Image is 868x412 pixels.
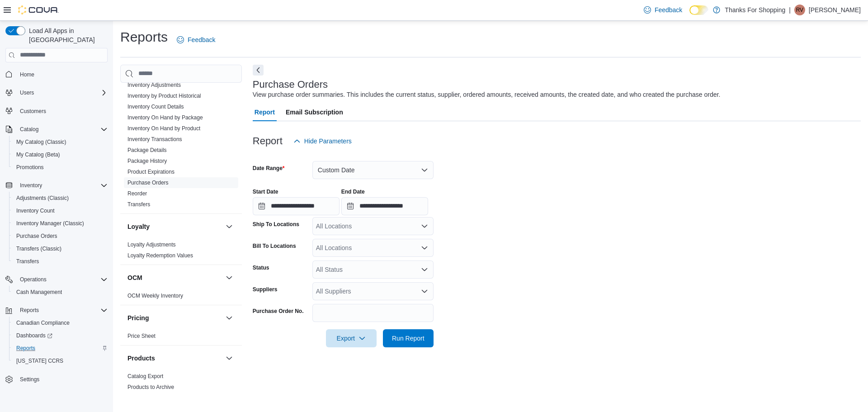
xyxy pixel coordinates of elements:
span: Inventory [16,180,108,191]
span: Cash Management [16,289,62,296]
span: Reports [16,305,108,316]
label: Ship To Locations [253,221,299,228]
a: Inventory Manager (Classic) [13,218,88,229]
a: Transfers [127,201,150,208]
span: Purchase Orders [13,231,108,242]
span: Adjustments (Classic) [13,193,108,204]
button: Open list of options [421,244,428,251]
span: Transfers [127,201,150,208]
button: OCM [224,272,235,283]
a: Loyalty Adjustments [127,242,176,248]
p: Thanks For Shopping [725,5,785,15]
button: Purchase Orders [9,230,111,242]
a: Promotions [13,162,47,173]
span: Reports [16,345,35,352]
a: Dashboards [13,330,56,341]
a: Inventory Transactions [127,136,182,142]
button: Catalog [16,124,42,135]
span: Inventory Count [13,205,108,216]
input: Press the down key to open a popover containing a calendar. [253,197,340,215]
span: Run Report [392,334,425,343]
button: Products [127,354,222,363]
h3: Purchase Orders [253,79,328,90]
button: Run Report [383,329,434,347]
span: Washington CCRS [13,355,108,366]
img: Cova [18,5,59,14]
label: Suppliers [253,286,278,293]
a: Purchase Orders [127,180,169,186]
button: Promotions [9,161,111,174]
a: Reorder [127,190,147,197]
div: Products [120,371,242,396]
a: Canadian Compliance [13,317,73,328]
button: Settings [2,373,111,386]
span: Inventory [20,182,42,189]
span: Operations [20,276,47,283]
span: Package Details [127,147,167,154]
a: Adjustments (Classic) [13,193,72,204]
span: Inventory Manager (Classic) [13,218,108,229]
div: R Vidler [794,5,805,15]
span: Inventory On Hand by Package [127,114,203,121]
span: Hide Parameters [304,137,352,146]
a: My Catalog (Beta) [13,149,64,160]
button: Reports [16,305,42,316]
a: Inventory by Product Historical [127,93,201,99]
span: Load All Apps in [GEOGRAPHIC_DATA] [25,26,108,44]
button: Transfers (Classic) [9,242,111,255]
button: Loyalty [224,221,235,232]
button: Inventory Manager (Classic) [9,217,111,230]
button: Adjustments (Classic) [9,192,111,204]
a: Loyalty Redemption Values [127,252,193,259]
button: Transfers [9,255,111,268]
button: Hide Parameters [290,132,355,150]
a: Products to Archive [127,384,174,390]
a: Inventory On Hand by Package [127,114,203,121]
button: Inventory [2,179,111,192]
span: Catalog [16,124,108,135]
span: OCM Weekly Inventory [127,292,183,299]
label: Start Date [253,188,278,195]
a: Cash Management [13,287,66,298]
span: [US_STATE] CCRS [16,357,63,365]
span: Loyalty Redemption Values [127,252,193,259]
a: Product Expirations [127,169,175,175]
button: Customers [2,104,111,118]
div: Pricing [120,331,242,345]
label: Date Range [253,165,285,172]
button: Pricing [224,313,235,323]
span: Adjustments (Classic) [16,194,69,202]
span: Catalog Export [127,373,163,380]
span: Canadian Compliance [13,317,108,328]
span: My Catalog (Beta) [16,151,60,158]
span: Settings [20,376,39,383]
span: Operations [16,274,108,285]
h3: OCM [127,273,142,282]
span: Users [16,87,108,98]
label: Status [253,264,269,271]
a: Customers [16,106,50,117]
a: Home [16,69,38,80]
span: Dashboards [13,330,108,341]
label: Bill To Locations [253,242,296,250]
span: Canadian Compliance [16,319,70,327]
a: Package Details [127,147,167,153]
h3: Pricing [127,313,149,322]
button: My Catalog (Beta) [9,148,111,161]
span: Reports [20,307,39,314]
div: View purchase order summaries. This includes the current status, supplier, ordered amounts, recei... [253,90,721,99]
button: Home [2,68,111,81]
button: Canadian Compliance [9,317,111,329]
div: Inventory [120,80,242,213]
span: Customers [20,108,46,115]
button: Open list of options [421,288,428,295]
a: Inventory Adjustments [127,82,181,88]
button: Next [253,65,264,76]
a: Feedback [173,31,219,49]
h3: Loyalty [127,222,150,231]
label: End Date [341,188,365,195]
